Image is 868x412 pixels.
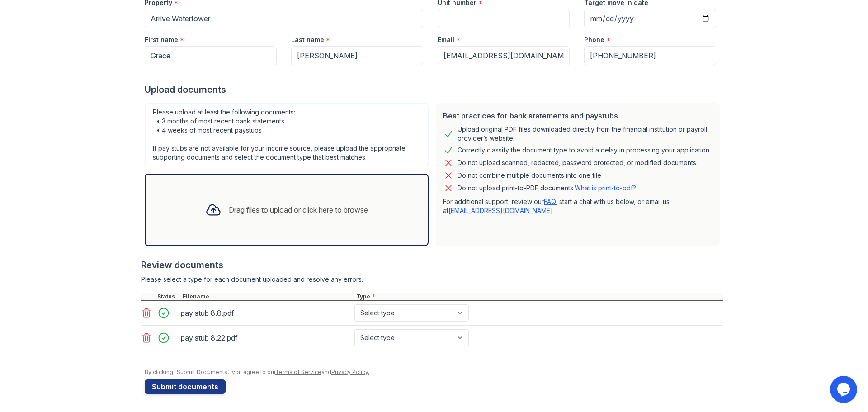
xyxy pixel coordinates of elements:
a: Privacy Policy. [331,369,369,375]
iframe: chat widget [830,376,859,403]
div: Do not combine multiple documents into one file. [458,170,603,181]
div: Type [354,293,723,300]
button: Submit documents [145,379,226,394]
a: FAQ [544,198,556,205]
div: pay stub 8.22.pdf [181,331,351,345]
a: What is print-to-pdf? [575,184,636,192]
div: Upload documents [145,83,723,96]
div: Please upload at least the following documents: • 3 months of most recent bank statements • 4 wee... [145,103,429,166]
div: Best practices for bank statements and paystubs [443,110,712,121]
div: Please select a type for each document uploaded and resolve any errors. [141,275,723,284]
a: Terms of Service [275,369,321,375]
div: Correctly classify the document type to avoid a delay in processing your application. [458,145,711,156]
div: By clicking "Submit Documents," you agree to our and [145,369,723,376]
label: Last name [291,35,324,44]
label: Email [438,35,454,44]
label: Phone [584,35,604,44]
div: Upload original PDF files downloaded directly from the financial institution or payroll provider’... [458,125,712,143]
div: pay stub 8.8.pdf [181,306,351,320]
p: Do not upload print-to-PDF documents. [458,184,636,193]
p: For additional support, review our , start a chat with us below, or email us at [443,197,712,215]
a: [EMAIL_ADDRESS][DOMAIN_NAME] [448,207,553,214]
div: Filename [181,293,354,300]
div: Review documents [141,259,723,271]
div: Drag files to upload or click here to browse [229,204,368,215]
div: Do not upload scanned, redacted, password protected, or modified documents. [458,157,698,168]
label: First name [145,35,178,44]
div: Status [156,293,181,300]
